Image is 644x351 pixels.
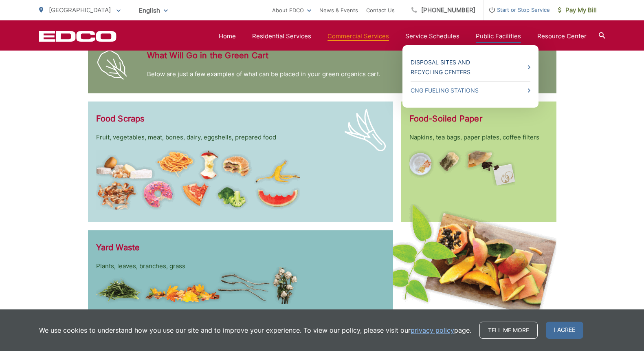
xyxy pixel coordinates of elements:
h2: Yard Waste [96,243,385,252]
img: Green onion icon [345,109,386,151]
span: Pay My Bill [558,5,597,15]
a: Public Facilities [476,31,521,41]
a: Commercial Services [327,31,389,41]
img: Pieces of food-soiled paper [409,150,515,185]
a: Residential Services [252,31,311,41]
img: Yard waste [96,267,297,304]
h2: What Will Go in the Green Cart [147,51,380,60]
h2: Food-Soiled Paper [409,114,548,124]
p: Plants, leaves, branches, grass [96,261,385,271]
a: Home [219,31,236,41]
a: Tell me more [479,322,538,339]
img: Papaya and orange fruit scraps [382,204,556,316]
img: Food scraps [96,150,300,210]
a: EDCD logo. Return to the homepage. [39,31,116,42]
p: Below are just a few examples of what can be placed in your green organics cart. [147,69,380,79]
a: News & Events [319,5,358,15]
a: Disposal Sites and Recycling Centers [411,57,530,77]
span: English [133,3,174,18]
a: About EDCO [272,5,311,15]
p: Napkins, tea bags, paper plates, coffee filters [409,132,548,142]
a: Contact Us [366,5,395,15]
a: privacy policy [411,325,454,335]
p: Fruit, vegetables, meat, bones, dairy, eggshells, prepared food [96,132,385,142]
span: [GEOGRAPHIC_DATA] [49,6,111,14]
a: CNG Fueling Stations [411,86,530,95]
h2: Food Scraps [96,114,385,124]
img: Leafy green icon [96,49,129,81]
p: We use cookies to understand how you use our site and to improve your experience. To view our pol... [39,325,471,335]
a: Service Schedules [405,31,459,41]
a: Resource Center [537,31,587,41]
